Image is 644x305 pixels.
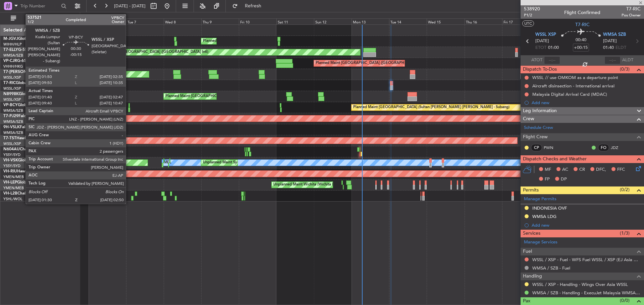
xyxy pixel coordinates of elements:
[603,31,626,38] span: WMSA SZB
[622,12,641,18] span: Pos Owner
[3,174,24,179] a: YMEN/MEB
[622,5,641,12] span: T7-RIC
[3,147,20,151] span: N604AU
[3,125,20,129] span: 9H-VSLK
[532,265,570,271] a: WMSA / SZB - Fuel
[201,18,239,24] div: Thu 9
[203,158,285,168] div: Unplanned Maint Sydney ([PERSON_NAME] Intl)
[3,158,18,162] span: VH-VSK
[545,166,551,173] span: MF
[96,47,208,57] div: Planned Maint [GEOGRAPHIC_DATA] ([GEOGRAPHIC_DATA] Intl)
[531,57,542,64] span: ATOT
[502,18,540,24] div: Fri 17
[3,158,55,162] a: VH-VSKGlobal Express XRS
[561,176,567,183] span: DP
[20,1,59,11] input: Trip Number
[273,180,357,190] div: Unplanned Maint Wichita (Wichita Mid-continent)
[165,91,244,101] div: Planned Maint [GEOGRAPHIC_DATA] (Seletar)
[622,57,633,64] span: ALDT
[523,273,542,280] span: Handling
[3,97,21,102] a: WSSL/XSP
[564,9,600,16] div: Flight Confirmed
[532,100,641,105] div: Add new
[532,257,641,262] a: WSSL / XSP - Fuel - WFS Fuel WSSL / XSP (EJ Asia Only)
[544,145,559,151] a: PWN
[164,18,201,24] div: Wed 8
[3,136,44,140] a: T7-TSTHawker 900XP
[523,107,557,115] span: Leg Information
[535,31,556,38] span: WSSL XSP
[229,1,269,11] button: Refresh
[523,155,587,163] span: Dispatch Checks and Weather
[603,38,617,45] span: [DATE]
[523,186,539,194] span: Permits
[615,45,626,51] span: ELDT
[523,133,548,141] span: Flight Crew
[532,290,641,296] a: WMSA / SZB - Handling - ExecuJet Malaysia WMSA / SZB
[203,36,282,46] div: Planned Maint [GEOGRAPHIC_DATA] (Seletar)
[3,152,20,157] a: YSSY/SYD
[3,136,16,140] span: T7-TST
[164,158,171,168] div: MEL
[598,144,609,151] div: FO
[3,119,23,124] a: WMSA/SZB
[3,141,21,146] a: WSSL/XSP
[3,192,17,196] span: VH-L2B
[548,45,559,51] span: 01:00
[314,18,352,24] div: Sun 12
[3,185,24,190] a: YMEN/MEB
[3,169,45,173] a: VH-RIUHawker 800XP
[545,176,550,183] span: FP
[3,169,17,173] span: VH-RIU
[389,18,427,24] div: Tue 14
[276,18,314,24] div: Sat 11
[3,64,23,69] a: VHHH/HKG
[579,166,585,173] span: CR
[3,147,49,151] a: N604AUChallenger 604
[465,18,502,24] div: Thu 16
[3,42,22,47] a: WIHH/HLP
[596,166,606,173] span: DFC,
[523,297,530,305] span: Pax
[114,3,146,9] span: [DATE] - [DATE]
[316,58,428,68] div: Planned Maint [GEOGRAPHIC_DATA] ([GEOGRAPHIC_DATA] Intl)
[3,108,23,113] a: WMSA/SZB
[532,83,614,89] div: Aircraft disinsection - International arrival
[535,38,549,45] span: [DATE]
[352,18,389,24] div: Mon 13
[562,166,568,173] span: AC
[3,180,17,184] span: VH-LEP
[532,91,607,97] div: Malaysia Digital Arrival Card (MDAC)
[126,18,164,24] div: Tue 7
[532,75,618,80] div: WSSL // use OMKOM as a departure point
[239,18,276,24] div: Fri 10
[3,48,18,52] span: T7-ELLY
[3,180,40,184] a: VH-LEPGlobal 6000
[524,125,553,131] a: Schedule Crew
[620,66,630,73] span: (0/3)
[239,4,267,8] span: Refresh
[535,45,546,51] span: ETOT
[3,103,18,107] span: VP-BCY
[523,66,557,73] span: Dispatch To-Dos
[17,16,71,21] span: All Aircraft
[532,205,567,211] div: INDONESIA OVF
[3,114,37,118] a: T7-PJ29Falcon 7X
[3,92,19,96] span: N8998K
[81,13,93,19] div: [DATE]
[3,37,18,41] span: M-JGVJ
[427,18,464,24] div: Wed 15
[3,114,18,118] span: T7-PJ29
[3,37,41,41] a: M-JGVJGlobal 5000
[576,37,586,44] span: 00:40
[3,75,21,80] a: WSSL/XSP
[3,192,46,196] a: VH-L2BChallenger 604
[3,53,23,58] a: WMSA/SZB
[3,103,41,107] a: VP-BCYGlobal 5000
[524,5,540,12] span: 538920
[89,18,126,24] div: Mon 6
[532,282,628,287] a: WSSL / XSP - Handling - Wings Over Asia WSSL
[524,196,556,203] a: Manage Permits
[524,239,557,246] a: Manage Services
[611,145,626,151] a: JDZ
